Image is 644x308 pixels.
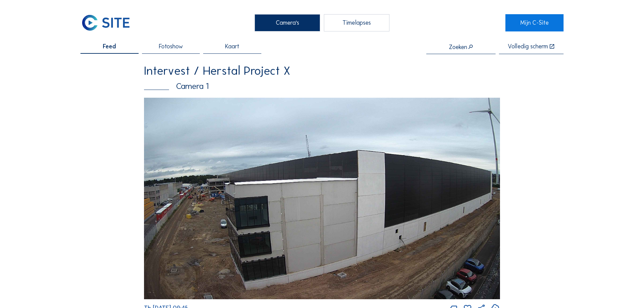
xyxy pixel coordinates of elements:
[144,65,500,77] div: Intervest / Herstal Project X
[144,82,500,91] div: Camera 1
[103,44,116,50] span: Feed
[80,14,131,31] img: C-SITE Logo
[324,14,389,31] div: Timelapses
[255,14,320,31] div: Camera's
[80,14,138,31] a: C-SITE Logo
[159,44,183,50] span: Fotoshow
[225,44,239,50] span: Kaart
[505,14,563,31] a: Mijn C-Site
[508,44,548,50] div: Volledig scherm
[144,98,500,299] img: Image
